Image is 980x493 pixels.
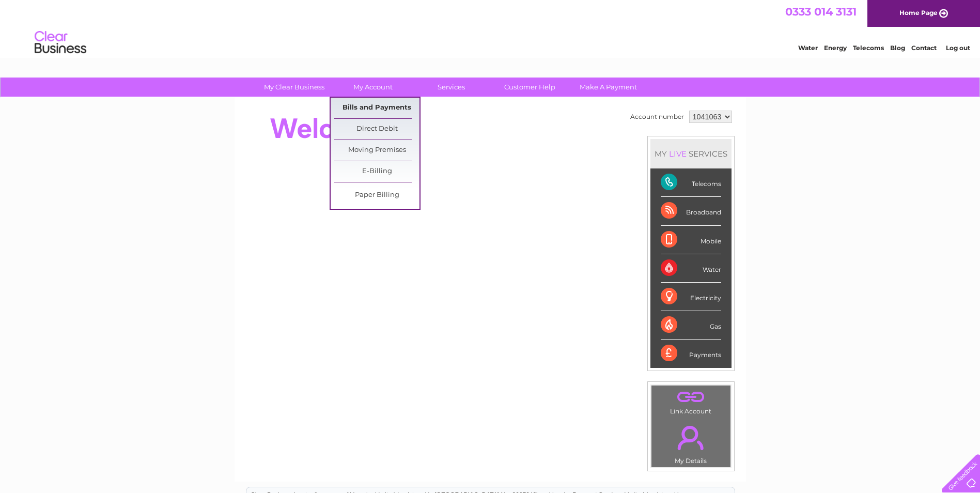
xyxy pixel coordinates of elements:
[661,340,721,367] div: Payments
[409,78,494,97] a: Services
[654,420,728,456] a: .
[946,44,970,52] a: Log out
[246,6,735,50] div: Clear Business is a trading name of Verastar Limited (registered in [GEOGRAPHIC_DATA] No. 3667643...
[252,78,337,97] a: My Clear Business
[661,311,721,340] div: Gas
[334,161,419,182] a: E-Billing
[785,5,857,18] a: 0333 014 3131
[654,388,728,406] a: .
[330,78,415,97] a: My Account
[798,44,818,52] a: Water
[824,44,847,52] a: Energy
[661,197,721,225] div: Broadband
[661,226,721,254] div: Mobile
[853,44,884,52] a: Telecoms
[34,27,87,58] img: logo.png
[650,139,732,168] div: MY SERVICES
[334,119,419,140] a: Direct Debit
[651,417,731,468] td: My Details
[628,108,687,126] td: Account number
[667,149,689,159] div: LIVE
[911,44,937,52] a: Contact
[566,78,651,97] a: Make A Payment
[334,98,419,118] a: Bills and Payments
[334,185,419,206] a: Paper Billing
[661,168,721,197] div: Telecoms
[890,44,905,52] a: Blog
[661,254,721,283] div: Water
[661,283,721,311] div: Electricity
[487,78,572,97] a: Customer Help
[651,385,731,418] td: Link Account
[334,140,419,161] a: Moving Premises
